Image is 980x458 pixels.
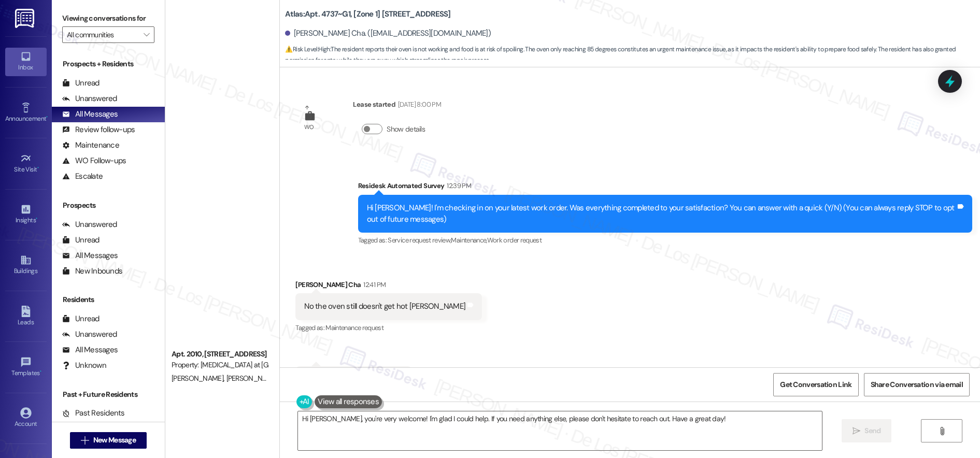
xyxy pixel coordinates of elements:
i:  [81,436,89,445]
div: [PERSON_NAME] Cha. ([EMAIL_ADDRESS][DOMAIN_NAME]) [285,28,491,39]
div: [DATE] 8:00 PM [395,99,441,110]
span: Maintenance request [325,323,384,332]
span: • [36,215,37,222]
div: Unanswered [62,329,117,340]
a: Insights • [5,201,47,228]
div: Maintenance [62,140,119,151]
div: Residesk Automated Survey [358,180,972,195]
span: [PERSON_NAME] [172,374,226,383]
div: Tagged as: [358,233,972,248]
i:  [144,31,149,39]
button: Get Conversation Link [773,373,858,396]
div: 12:41 PM [361,279,386,290]
a: Templates • [5,353,47,381]
div: New Inbounds [62,266,122,277]
button: New Message [70,432,147,449]
div: No the oven still doesn't get hot [PERSON_NAME] [304,301,465,312]
div: Lease started [353,99,441,113]
span: • [37,164,39,171]
div: Unread [62,313,100,324]
div: Tagged as: [295,320,482,335]
span: Get Conversation Link [780,379,851,390]
div: All Messages [62,109,118,120]
a: Buildings [5,251,47,279]
span: Maintenance , [451,236,487,245]
button: Send [842,419,892,442]
div: Residents [52,294,165,305]
button: Share Conversation via email [864,373,970,396]
span: Service request review , [388,236,451,245]
div: All Messages [62,250,118,261]
div: WO [304,122,314,133]
div: Escalate [62,171,103,182]
span: Work order request [487,236,542,245]
input: All communities [67,26,138,43]
span: : The resident reports their oven is not working and food is at risk of spoiling. The oven only r... [285,44,980,66]
label: Viewing conversations for [62,10,154,26]
div: Past Residents [62,408,125,419]
a: Inbox [5,48,47,76]
span: • [40,368,41,375]
textarea: Hi [PERSON_NAME], you're very welcome! I'm glad I could help. If you need anything else, please d... [298,411,822,450]
div: Unread [62,78,100,89]
a: Site Visit • [5,150,47,178]
div: Hi [PERSON_NAME]! I'm checking in on your latest work order. Was everything completed to your sat... [367,203,956,225]
div: Apt. 2010, [STREET_ADDRESS] [172,349,267,360]
div: Prospects + Residents [52,59,165,69]
a: Leads [5,303,47,331]
div: [PERSON_NAME] Cha [295,279,482,294]
div: 12:39 PM [444,180,471,191]
strong: ⚠️ Risk Level: High [285,45,330,53]
b: Atlas: Apt. 4737~G1, [Zone 1] [STREET_ADDRESS] [285,9,450,20]
label: Show details [387,124,425,135]
div: Unanswered [62,93,117,104]
div: Unknown [62,360,106,371]
div: All Messages [62,345,118,355]
img: ResiDesk Logo [15,9,36,28]
span: • [46,113,48,121]
i:  [853,427,860,435]
a: Account [5,404,47,432]
div: WO Follow-ups [62,155,126,166]
div: Past + Future Residents [52,389,165,400]
span: New Message [93,435,136,446]
div: Unread [62,235,100,246]
span: [PERSON_NAME] [226,374,278,383]
span: Share Conversation via email [871,379,963,390]
div: Unanswered [62,219,117,230]
i:  [938,427,946,435]
div: Prospects [52,200,165,211]
div: Property: [MEDICAL_DATA] at [GEOGRAPHIC_DATA] [172,360,267,370]
div: Review follow-ups [62,124,135,135]
span: Send [864,425,880,436]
